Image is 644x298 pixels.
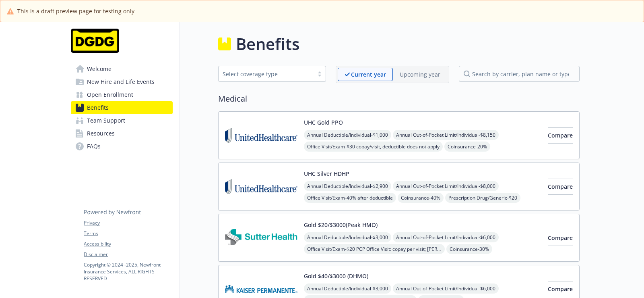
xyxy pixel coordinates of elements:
[87,88,133,101] span: Open Enrollment
[548,285,573,293] span: Compare
[351,70,386,79] p: Current year
[84,261,172,282] p: Copyright © 2024 - 2025 , Newfront Insurance Services, ALL RIGHTS RESERVED
[304,283,391,294] span: Annual Deductible/Individual - $3,000
[548,183,573,190] span: Compare
[548,234,573,242] span: Compare
[444,142,490,152] span: Coinsurance - 20%
[71,75,173,88] a: New Hire and Life Events
[84,219,172,227] a: Privacy
[17,7,134,15] span: This is a draft preview page for testing only
[548,179,573,195] button: Compare
[445,193,520,203] span: Prescription Drug/Generic - $20
[304,272,368,280] button: Gold $40/$3000 (DHMO)
[304,221,378,229] button: Gold $20/$3000(Peak HMO)
[393,283,499,294] span: Annual Out-of-Pocket Limit/Individual - $6,000
[446,244,492,254] span: Coinsurance - 30%
[548,131,573,139] span: Compare
[393,130,499,140] span: Annual Out-of-Pocket Limit/Individual - $8,150
[225,169,297,204] img: United Healthcare Insurance Company carrier logo
[84,251,172,258] a: Disclaimer
[304,244,445,254] span: Office Visit/Exam - $20 PCP Office Visit: copay per visit; [PERSON_NAME] Walk-in Care Visit: $10 ...
[304,169,349,178] button: UHC Silver HDHP
[304,118,343,127] button: UHC Gold PPO
[223,70,310,78] div: Select coverage type
[304,181,391,191] span: Annual Deductible/Individual - $2,900
[304,142,443,152] span: Office Visit/Exam - $30 copay/visit, deductible does not apply
[71,140,173,153] a: FAQs
[84,230,172,237] a: Terms
[393,232,499,242] span: Annual Out-of-Pocket Limit/Individual - $6,000
[548,127,573,144] button: Compare
[304,193,396,203] span: Office Visit/Exam - 40% after deductible
[548,281,573,297] button: Compare
[87,114,125,127] span: Team Support
[398,193,444,203] span: Coinsurance - 40%
[87,101,109,114] span: Benefits
[71,127,173,140] a: Resources
[304,232,391,242] span: Annual Deductible/Individual - $3,000
[71,101,173,114] a: Benefits
[87,140,101,153] span: FAQs
[87,127,115,140] span: Resources
[304,130,391,140] span: Annual Deductible/Individual - $1,000
[71,63,173,75] a: Welcome
[548,230,573,246] button: Compare
[393,181,499,191] span: Annual Out-of-Pocket Limit/Individual - $8,000
[71,114,173,127] a: Team Support
[84,240,172,248] a: Accessibility
[87,63,111,75] span: Welcome
[87,75,155,88] span: New Hire and Life Events
[225,118,297,152] img: United Healthcare Insurance Company carrier logo
[459,66,580,82] input: search by carrier, plan name or type
[218,93,580,105] h2: Medical
[400,70,440,79] p: Upcoming year
[71,88,173,101] a: Open Enrollment
[225,221,297,255] img: Sutter Health Plan carrier logo
[236,32,299,56] h1: Benefits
